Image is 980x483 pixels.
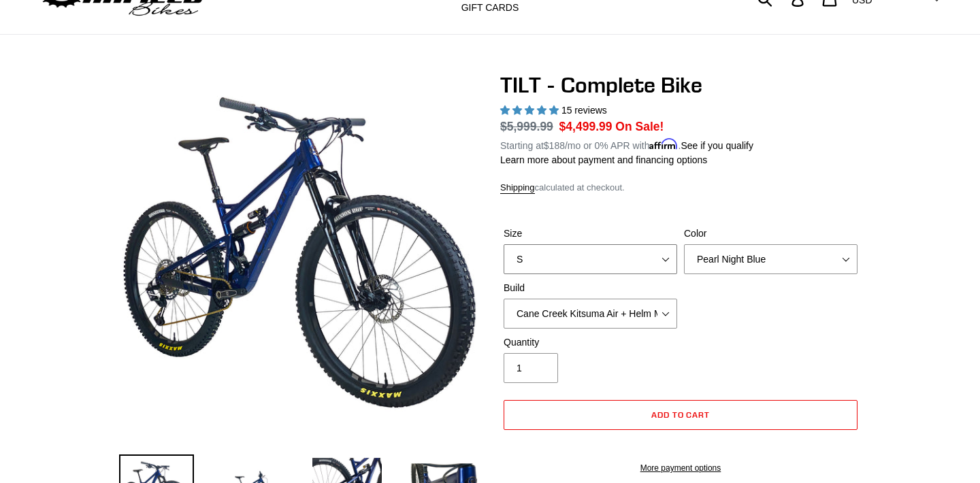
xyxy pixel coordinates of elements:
[615,118,664,135] span: On Sale!
[500,154,707,165] a: Learn more about payment and financing options
[504,227,677,241] label: Size
[649,138,678,150] span: Affirm
[684,227,857,241] label: Color
[559,120,612,133] span: $4,499.99
[500,181,861,195] div: calculated at checkout.
[504,335,677,350] label: Quantity
[544,140,565,151] span: $188
[500,135,753,153] p: Starting at /mo or 0% APR with .
[504,462,857,474] a: More payment options
[561,105,607,116] span: 15 reviews
[651,410,710,420] span: Add to cart
[500,72,861,98] h1: TILT - Complete Bike
[500,120,553,133] s: $5,999.99
[500,182,535,194] a: Shipping
[500,105,561,116] span: 5.00 stars
[681,140,753,151] a: See if you qualify - Learn more about Affirm Financing (opens in modal)
[504,400,857,430] button: Add to cart
[504,281,677,295] label: Build
[461,2,519,14] span: GIFT CARDS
